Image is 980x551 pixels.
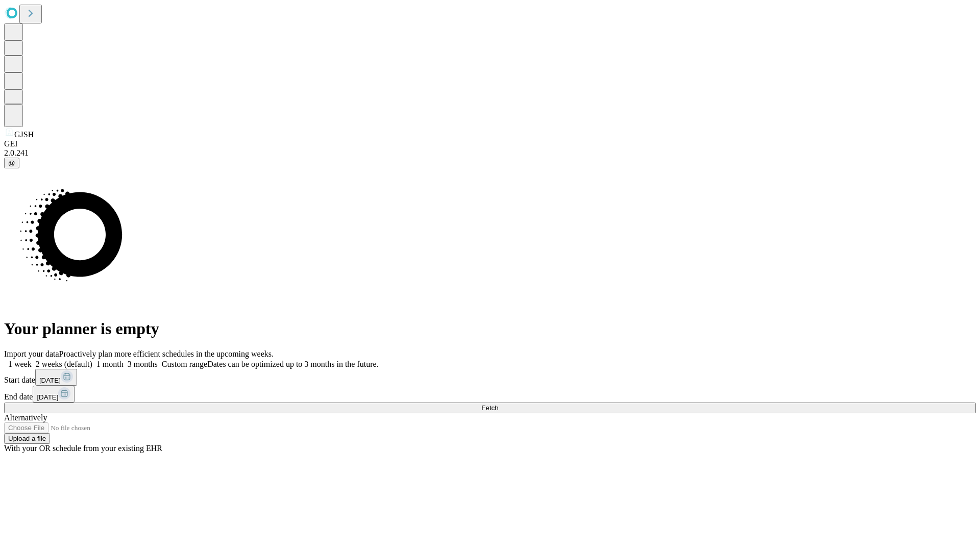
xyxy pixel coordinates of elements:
button: Upload a file [4,433,50,444]
div: End date [4,386,976,403]
span: Dates can be optimized up to 3 months in the future. [207,360,378,368]
span: 3 months [128,360,158,368]
span: Fetch [481,404,498,412]
span: [DATE] [39,377,61,384]
button: @ [4,158,19,168]
span: 2 weeks (default) [36,360,92,368]
span: 1 month [96,360,124,368]
span: Import your data [4,349,59,358]
div: 2.0.241 [4,148,976,158]
div: Start date [4,369,976,386]
span: 1 week [8,360,32,368]
span: Proactively plan more efficient schedules in the upcoming weeks. [59,349,274,358]
h1: Your planner is empty [4,319,976,338]
span: Alternatively [4,413,47,422]
span: [DATE] [37,393,58,401]
span: @ [8,159,15,167]
button: [DATE] [35,369,77,386]
span: GJSH [14,130,34,139]
div: GEI [4,139,976,148]
button: [DATE] [33,386,75,403]
button: Fetch [4,403,976,413]
span: With your OR schedule from your existing EHR [4,444,162,453]
span: Custom range [162,360,207,368]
